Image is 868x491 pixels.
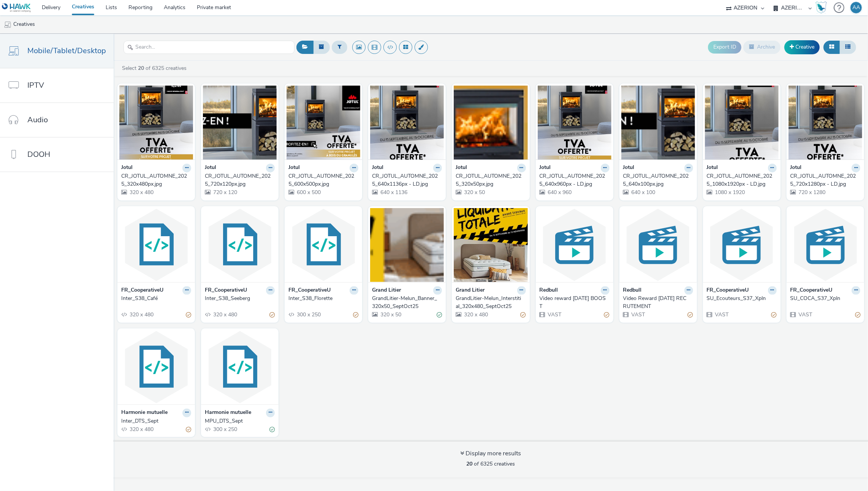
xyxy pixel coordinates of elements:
[205,295,275,302] a: Inter_S38_Seeberg
[714,311,729,318] span: VAST
[623,172,693,188] a: CR_JOTUL_AUTOMNE_2025_640x100px.jpg
[540,164,551,172] strong: Jotul
[288,286,331,295] strong: FR_CooperativeU
[790,172,860,188] a: CR_JOTUL_AUTOMNE_2025_720x1280px - LD.jpg
[287,208,360,282] img: Inter_S38_Florette visual
[119,330,193,404] img: Inter_DTS_Sept visual
[467,460,473,467] strong: 20
[121,164,133,172] strong: Jotul
[212,189,237,196] span: 720 x 120
[708,41,741,53] button: Export ID
[372,172,442,188] a: CR_JOTUL_AUTOMNE_2025_640x1136px - LD.jpg
[604,311,610,319] div: Partially valid
[288,295,358,302] a: Inter_S38_Florette
[707,164,718,172] strong: Jotul
[816,2,827,14] img: Hawk Academy
[186,311,191,319] div: Partially valid
[288,172,358,188] a: CR_JOTUL_AUTOMNE_2025_600x500px.jpg
[121,295,188,302] div: Inter_S38_Café
[380,311,401,318] span: 320 x 50
[798,189,826,196] span: 720 x 1280
[540,286,558,295] strong: Redbull
[784,40,820,54] a: Creative
[205,409,251,417] strong: Harmonie mutuelle
[621,85,695,159] img: CR_JOTUL_AUTOMNE_2025_640x100px.jpg visual
[771,311,777,319] div: Partially valid
[705,208,779,282] img: SU_Ecouteurs_S37_Xpln visual
[707,286,749,295] strong: FR_CooperativeU
[121,417,191,425] a: Inter_DTS_Sept
[288,295,355,302] div: Inter_S38_Florette
[287,85,360,159] img: CR_JOTUL_AUTOMNE_2025_600x500px.jpg visual
[205,417,275,425] a: MPU_DTS_Sept
[790,172,857,188] div: CR_JOTUL_AUTOMNE_2025_720x1280px - LD.jpg
[205,172,272,188] div: CR_JOTUL_AUTOMNE_2025_720x120px.jpg
[547,189,572,196] span: 640 x 960
[540,295,610,310] a: Video reward [DATE] BOOST
[707,295,774,302] div: SU_Ecouteurs_S37_Xpln
[121,172,191,188] a: CR_JOTUL_AUTOMNE_2025_320x480px.jpg
[205,286,247,295] strong: FR_CooperativeU
[631,189,656,196] span: 640 x 100
[705,85,779,159] img: CR_JOTUL_AUTOMNE_2025_1080x1920px - LD.jpg visual
[743,41,781,54] button: Archive
[27,45,106,56] span: Mobile/Tablet/Desktop
[621,208,695,282] img: Video Reward Sept25 RECRUTEMENT visual
[205,172,275,188] a: CR_JOTUL_AUTOMNE_2025_720x120px.jpg
[119,208,193,282] img: Inter_S38_Café visual
[463,311,488,318] span: 320 x 480
[540,172,607,188] div: CR_JOTUL_AUTOMNE_2025_640x960px - LD.jpg
[296,311,321,318] span: 300 x 250
[547,311,562,318] span: VAST
[540,295,607,310] div: Video reward [DATE] BOOST
[129,426,154,433] span: 320 x 480
[288,164,300,172] strong: Jotul
[631,311,645,318] span: VAST
[121,172,188,188] div: CR_JOTUL_AUTOMNE_2025_320x480px.jpg
[370,85,444,159] img: CR_JOTUL_AUTOMNE_2025_640x1136px - LD.jpg visual
[790,295,860,302] a: SU_COCA_S37_Xpln
[138,65,144,72] strong: 20
[269,426,275,434] div: Valid
[380,189,407,196] span: 640 x 1136
[789,208,862,282] img: SU_COCA_S37_Xpln visual
[437,311,442,319] div: Valid
[372,172,439,188] div: CR_JOTUL_AUTOMNE_2025_640x1136px - LD.jpg
[119,85,193,159] img: CR_JOTUL_AUTOMNE_2025_320x480px.jpg visual
[456,164,467,172] strong: Jotul
[538,208,611,282] img: Video reward 2 sept 25 BOOST visual
[27,80,44,91] span: IPTV
[372,164,383,172] strong: Jotul
[839,41,856,54] button: Table
[463,189,485,196] span: 320 x 50
[2,3,31,13] img: undefined Logo
[370,208,444,282] img: GrandLitier-Melun_Banner_320x50_SeptOct25 visual
[129,189,154,196] span: 320 x 480
[372,295,439,310] div: GrandLitier-Melun_Banner_320x50_SeptOct25
[816,2,830,14] a: Hawk Academy
[121,65,190,72] a: Select of 6325 creatives
[203,208,277,282] img: Inter_S38_Seeberg visual
[456,286,485,295] strong: Grand Litier
[296,189,321,196] span: 600 x 500
[540,172,610,188] a: CR_JOTUL_AUTOMNE_2025_640x960px - LD.jpg
[269,311,275,319] div: Partially valid
[121,409,168,417] strong: Harmonie mutuelle
[790,164,802,172] strong: Jotul
[288,172,355,188] div: CR_JOTUL_AUTOMNE_2025_600x500px.jpg
[121,295,191,302] a: Inter_S38_Café
[623,295,693,310] a: Video Reward [DATE] RECRUTEMENT
[852,2,860,13] div: AA
[27,149,50,160] span: DOOH
[121,417,188,425] div: Inter_DTS_Sept
[461,449,521,458] div: Display more results
[203,330,277,404] img: MPU_DTS_Sept visual
[521,311,526,319] div: Partially valid
[456,295,523,310] div: GrandLitier-Melun_Interstitial_320x480_SeptOct25
[707,172,777,188] a: CR_JOTUL_AUTOMNE_2025_1080x1920px - LD.jpg
[538,85,611,159] img: CR_JOTUL_AUTOMNE_2025_640x960px - LD.jpg visual
[203,85,277,159] img: CR_JOTUL_AUTOMNE_2025_720x120px.jpg visual
[353,311,358,319] div: Partially valid
[789,85,862,159] img: CR_JOTUL_AUTOMNE_2025_720x1280px - LD.jpg visual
